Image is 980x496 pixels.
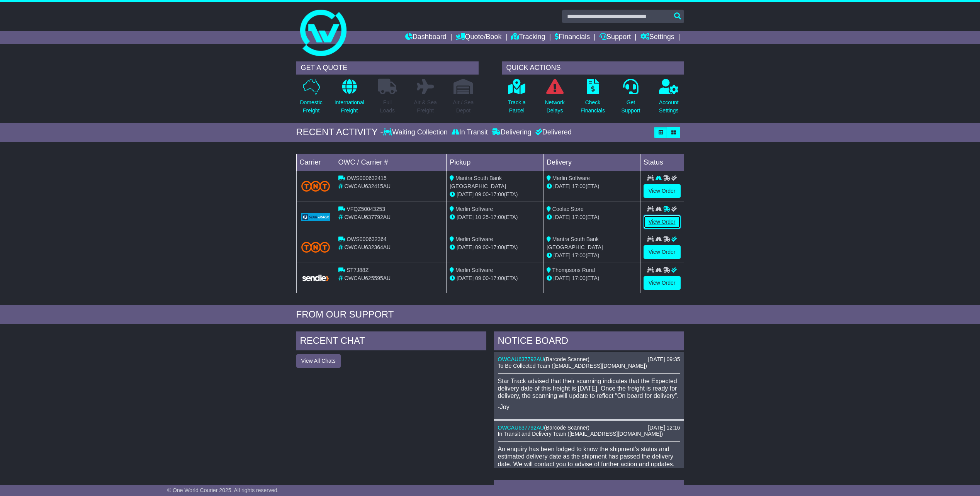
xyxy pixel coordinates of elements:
[450,175,506,189] span: Mantra South Bank [GEOGRAPHIC_DATA]
[334,78,365,119] a: InternationalFreight
[498,425,544,431] a: OWCAU637792AU
[498,363,647,369] span: To Be Collected Team ([EMAIL_ADDRESS][DOMAIN_NAME])
[621,99,640,115] p: Get Support
[457,191,474,197] span: [DATE]
[580,78,605,119] a: CheckFinancials
[498,425,680,431] div: ( )
[456,31,501,44] a: Quote/Book
[457,244,474,250] span: [DATE]
[296,309,684,320] div: FROM OUR SUPPORT
[547,213,637,221] div: (ETA)
[547,251,637,260] div: (ETA)
[301,274,330,282] img: GetCarrierServiceLogo
[475,275,489,281] span: 09:00
[552,206,584,212] span: Coolac Store
[644,215,681,229] a: View Order
[572,275,586,281] span: 17:00
[414,99,437,115] p: Air & Sea Freight
[490,128,533,137] div: Delivering
[552,267,595,273] span: Thompsons Rural
[547,236,603,250] span: Mantra South Bank [GEOGRAPHIC_DATA]
[640,31,674,44] a: Settings
[552,175,590,181] span: Merlin Software
[543,154,640,171] td: Delivery
[344,275,391,281] span: OWCAU625595AU
[296,127,384,138] div: RECENT ACTIVITY -
[296,61,479,75] div: GET A QUOTE
[659,78,679,119] a: AccountSettings
[659,99,679,115] p: Account Settings
[457,275,474,281] span: [DATE]
[572,252,586,258] span: 17:00
[299,78,323,119] a: DomesticFreight
[301,242,330,252] img: TNT_Domestic.png
[455,206,493,212] span: Merlin Software
[301,181,330,191] img: TNT_Domestic.png
[621,78,640,119] a: GetSupport
[344,214,391,220] span: OWCAU637792AU
[475,244,489,250] span: 09:00
[544,78,565,119] a: NetworkDelays
[335,99,364,115] p: International Freight
[498,377,680,400] p: Star Track advised that their scanning indicates that the Expected delivery date of this freight ...
[554,275,571,281] span: [DATE]
[346,206,385,212] span: VFQZ50043253
[572,214,586,220] span: 17:00
[502,61,684,75] div: QUICK ACTIONS
[545,99,564,115] p: Network Delays
[450,190,540,199] div: - (ETA)
[547,182,637,190] div: (ETA)
[447,154,544,171] td: Pickup
[648,356,680,363] div: [DATE] 09:35
[644,276,681,290] a: View Order
[346,267,369,273] span: ST7J88Z
[378,99,397,115] p: Full Loads
[498,445,680,468] p: An enquiry has been lodged to know the shipment's status and estimated delivery date as the shipm...
[640,154,684,171] td: Status
[491,214,504,220] span: 17:00
[555,31,590,44] a: Financials
[508,99,526,115] p: Track a Parcel
[296,354,341,368] button: View All Chats
[405,31,447,44] a: Dashboard
[572,183,586,189] span: 17:00
[491,275,504,281] span: 17:00
[498,356,680,363] div: ( )
[644,245,681,259] a: View Order
[450,128,490,137] div: In Transit
[491,191,504,197] span: 17:00
[475,191,489,197] span: 09:00
[346,175,387,181] span: OWS000632415
[455,236,493,242] span: Merlin Software
[533,128,572,137] div: Delivered
[491,244,504,250] span: 17:00
[383,128,449,137] div: Waiting Collection
[167,487,279,493] span: © One World Courier 2025. All rights reserved.
[475,214,489,220] span: 10:25
[300,99,322,115] p: Domestic Freight
[554,183,571,189] span: [DATE]
[648,425,680,431] div: [DATE] 12:16
[296,331,486,352] div: RECENT CHAT
[581,99,605,115] p: Check Financials
[494,331,684,352] div: NOTICE BOARD
[453,99,474,115] p: Air / Sea Depot
[457,214,474,220] span: [DATE]
[450,213,540,221] div: - (ETA)
[554,214,571,220] span: [DATE]
[498,403,680,411] p: -Joy
[554,252,571,258] span: [DATE]
[644,184,681,198] a: View Order
[450,274,540,282] div: - (ETA)
[344,183,391,189] span: OWCAU632415AU
[346,236,387,242] span: OWS000632364
[600,31,631,44] a: Support
[455,267,493,273] span: Merlin Software
[450,243,540,251] div: - (ETA)
[335,154,447,171] td: OWC / Carrier #
[301,213,330,221] img: GetCarrierServiceLogo
[546,425,588,431] span: Barcode Scanner
[511,31,545,44] a: Tracking
[498,356,544,362] a: OWCAU637792AU
[344,244,391,250] span: OWCAU632364AU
